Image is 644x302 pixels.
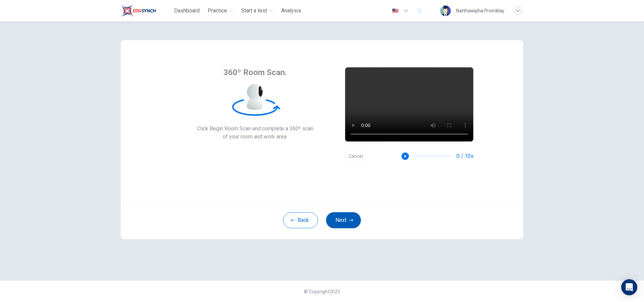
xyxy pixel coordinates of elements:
[223,67,287,78] span: 360º Room Scan.
[171,5,202,17] button: Dashboard
[121,4,171,17] a: Train Test logo
[345,150,366,163] button: Cancel
[283,212,318,228] button: Back
[197,125,313,133] span: Click Begin Room Scan and complete a 360º scan
[457,152,474,160] span: 0 / 10s
[208,7,227,15] span: Practice
[456,7,504,15] div: Natthawipha Promklay
[174,7,200,15] span: Dashboard
[197,133,313,141] span: of your room and work area.
[238,5,276,17] button: Start a test
[278,5,304,17] button: Analysis
[391,8,399,13] img: en
[241,7,267,15] span: Start a test
[205,5,236,17] button: Practice
[121,4,156,17] img: Train Test logo
[304,289,340,294] span: © Copyright 2025
[326,212,361,228] button: Next
[281,7,301,15] span: Analysis
[440,5,451,16] img: Profile picture
[621,279,637,295] div: Open Intercom Messenger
